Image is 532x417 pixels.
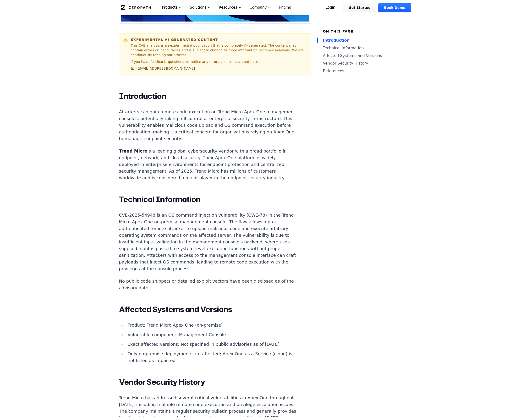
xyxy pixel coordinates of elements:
h2: Technical Information [119,195,297,204]
a: Book Demo [378,3,411,12]
li: Exact affected versions: Not specified in public advisories as of [DATE] [126,341,297,348]
li: Vulnerable component: Management Console [126,331,297,338]
a: [EMAIL_ADDRESS][DOMAIN_NAME] [131,66,195,71]
h2: Affected Systems and Versions [119,305,297,314]
p: If you have feedback, questions, or notice any errors, please reach out to us. [131,59,307,64]
p: Attackers can gain remote code execution on Trend Micro Apex One management consoles, potentially... [119,109,297,142]
li: Product: Trend Micro Apex One (on-premise) [126,322,297,329]
strong: Trend Micro [119,148,148,154]
p: This CVE analysis is an experimental publication that is completely AI-generated. The content may... [131,43,307,57]
a: Get Started [343,3,376,12]
p: CVE-2025-54948 is an OS command injection vulnerability (CWE-78) in the Trend Micro Apex One on-p... [119,212,297,272]
a: Affected Systems and Versions [323,53,407,59]
li: Only on-premise deployments are affected; Apex One as a Service (cloud) is not listed as impacted [126,351,297,364]
a: Vendor Security History [323,60,407,66]
a: Technical Information [323,45,407,51]
a: Introduction [323,38,407,43]
p: No public code snippets or detailed exploit vectors have been disclosed as of the advisory date. [119,278,297,291]
h6: On this page [323,29,407,34]
a: Login [320,3,341,12]
h6: Experimental AI-Generated Content [131,37,307,42]
a: References [323,68,407,74]
h2: Vendor Security History [119,377,297,387]
h2: Introduction [119,91,297,101]
p: is a leading global cybersecurity vendor with a broad portfolio in endpoint, network, and cloud s... [119,148,297,181]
